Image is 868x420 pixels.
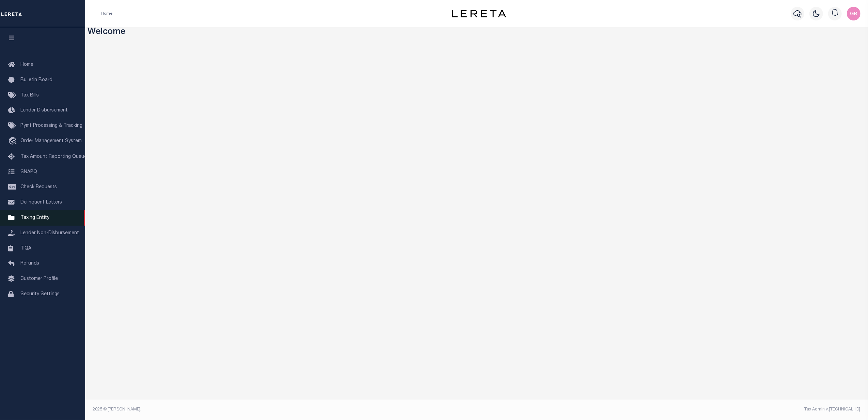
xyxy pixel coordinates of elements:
[20,185,57,190] span: Check Requests
[88,27,866,38] h3: Welcome
[20,123,82,128] span: Pymt Processing & Tracking
[20,169,37,174] span: SNAPQ
[88,406,477,412] div: 2025 © [PERSON_NAME].
[20,139,82,144] span: Order Management System
[20,93,39,98] span: Tax Bills
[20,231,79,236] span: Lender Non-Disbursement
[452,10,506,17] img: logo-dark.svg
[101,11,112,17] li: Home
[20,154,87,159] span: Tax Amount Reporting Queue
[20,108,68,113] span: Lender Disbursement
[847,7,861,20] img: svg+xml;base64,PHN2ZyB4bWxucz0iaHR0cDovL3d3dy53My5vcmcvMjAwMC9zdmciIHBvaW50ZXItZXZlbnRzPSJub25lIi...
[20,78,52,82] span: Bulletin Board
[482,406,861,412] div: Tax Admin v.[TECHNICAL_ID]
[20,200,62,205] span: Delinquent Letters
[20,292,60,297] span: Security Settings
[20,246,31,251] span: TIQA
[20,276,58,281] span: Customer Profile
[20,261,39,266] span: Refunds
[20,62,33,67] span: Home
[20,215,49,220] span: Taxing Entity
[8,137,19,146] i: travel_explore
